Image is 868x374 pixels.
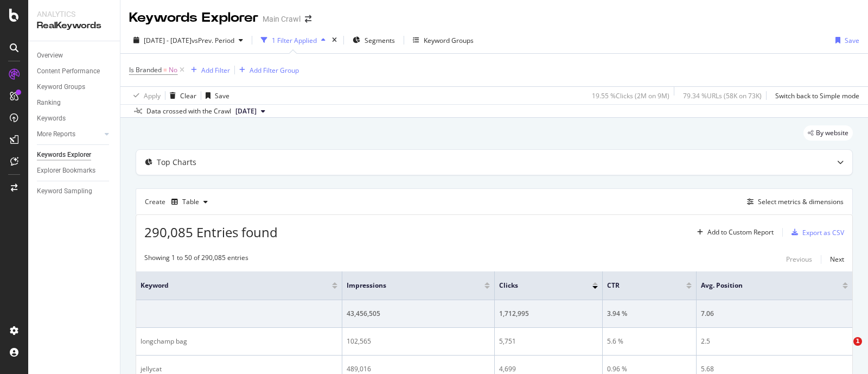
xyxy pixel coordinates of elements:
div: 5,751 [499,337,598,346]
span: Keyword [141,281,316,290]
div: Clear [180,91,196,100]
iframe: Intercom live chat [831,337,857,363]
button: Keyword Groups [409,31,478,49]
div: Keywords Explorer [37,149,91,161]
div: Table [182,199,199,205]
span: Impressions [347,281,468,290]
div: Switch back to Simple mode [775,91,859,100]
button: Add to Custom Report [693,224,774,241]
div: Top Charts [157,157,196,168]
div: 5.68 [701,364,848,374]
button: Next [830,253,844,266]
button: Select metrics & dimensions [743,195,844,208]
span: 1 [853,337,862,346]
div: Keyword Groups [424,36,474,45]
div: 19.55 % Clicks ( 2M on 9M ) [592,91,669,100]
a: Explorer Bookmarks [37,165,112,176]
div: Add Filter Group [250,66,299,75]
div: Previous [786,255,812,264]
a: Keyword Groups [37,81,112,93]
a: Keyword Sampling [37,186,112,197]
div: 0.96 % [607,364,692,374]
div: Apply [144,91,161,100]
button: [DATE] - [DATE]vsPrev. Period [129,31,247,49]
div: 79.34 % URLs ( 58K on 73K ) [683,91,762,100]
button: Save [831,31,859,49]
span: Avg. Position [701,281,826,290]
div: Export as CSV [802,228,844,237]
button: Clear [165,87,196,104]
div: Add Filter [201,66,230,75]
div: Save [215,91,229,100]
a: Keywords [37,113,112,124]
div: Ranking [37,97,61,109]
div: Save [845,36,859,45]
span: 290,085 Entries found [144,223,278,241]
div: longchamp bag [141,337,337,346]
div: 7.06 [701,309,848,319]
span: = [163,65,167,74]
div: Analytics [37,9,111,20]
div: Keyword Groups [37,81,85,93]
div: 3.94 % [607,309,692,319]
button: Add Filter Group [235,64,299,77]
button: Segments [348,31,399,49]
div: Keywords [37,113,66,124]
span: Is Branded [129,65,162,74]
span: vs Prev. Period [192,36,234,45]
button: [DATE] [231,105,270,118]
div: Keyword Sampling [37,186,92,197]
div: Overview [37,50,63,61]
span: By website [816,130,848,136]
button: Save [201,87,229,104]
span: No [169,62,177,78]
div: More Reports [37,129,75,140]
a: Overview [37,50,112,61]
div: jellycat [141,364,337,374]
span: Segments [365,36,395,45]
button: Apply [129,87,161,104]
span: 2025 Jul. 20th [235,106,257,116]
div: 2.5 [701,337,848,346]
div: 1 Filter Applied [272,36,317,45]
div: times [330,35,339,46]
div: Keywords Explorer [129,9,258,27]
div: Select metrics & dimensions [758,197,844,206]
a: Keywords Explorer [37,149,112,161]
span: Clicks [499,281,576,290]
button: Table [167,193,212,211]
button: Previous [786,253,812,266]
div: 43,456,505 [347,309,490,319]
button: 1 Filter Applied [257,31,330,49]
div: 489,016 [347,364,490,374]
div: Add to Custom Report [707,229,774,236]
div: Explorer Bookmarks [37,165,95,176]
span: CTR [607,281,670,290]
div: legacy label [803,125,853,141]
a: Ranking [37,97,112,109]
a: Content Performance [37,66,112,77]
div: Data crossed with the Crawl [146,106,231,116]
button: Add Filter [187,64,230,77]
div: 5.6 % [607,337,692,346]
div: 4,699 [499,364,598,374]
div: arrow-right-arrow-left [305,15,311,23]
div: Content Performance [37,66,100,77]
div: 102,565 [347,337,490,346]
div: Next [830,255,844,264]
div: Create [145,193,212,211]
span: [DATE] - [DATE] [144,36,192,45]
div: Showing 1 to 50 of 290,085 entries [144,253,248,266]
div: 1,712,995 [499,309,598,319]
a: More Reports [37,129,101,140]
div: Main Crawl [263,14,301,24]
button: Export as CSV [787,224,844,241]
button: Switch back to Simple mode [771,87,859,104]
div: RealKeywords [37,20,111,32]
